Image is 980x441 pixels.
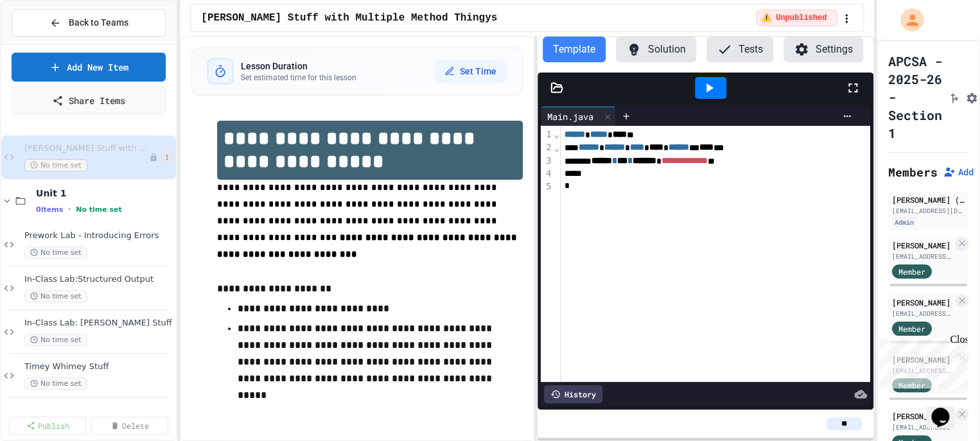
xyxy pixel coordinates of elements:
[24,159,87,171] span: No time set
[887,5,927,35] div: My Account
[554,129,560,139] span: Fold line
[12,9,166,37] button: Back to Teams
[892,422,953,432] div: [EMAIL_ADDRESS][DOMAIN_NAME]
[12,87,166,114] a: Share Items
[898,323,925,334] span: Member
[201,10,497,26] span: Mathy Stuff with Multiple Method Thingys
[892,252,953,261] div: [EMAIL_ADDRESS][DOMAIN_NAME]
[76,205,122,214] span: No time set
[541,110,600,123] div: Main.java
[554,143,560,153] span: Fold line
[943,166,974,178] button: Add
[241,73,356,83] p: Set estimated time for this lesson
[892,206,965,216] div: [EMAIL_ADDRESS][DOMAIN_NAME]
[541,128,554,141] div: 1
[873,334,967,388] iframe: chat widget
[69,16,128,30] span: Back to Teams
[9,417,86,435] a: Publish
[24,290,87,302] span: No time set
[91,417,168,435] a: Delete
[541,141,554,154] div: 2
[888,163,938,181] h2: Members
[965,89,978,105] button: Assignment Settings
[892,309,953,318] div: [EMAIL_ADDRESS][DOMAIN_NAME]
[24,246,87,259] span: No time set
[161,151,173,164] button: More options
[892,194,965,205] div: [PERSON_NAME] (Bri)
[541,107,616,126] div: Main.java
[24,274,173,285] span: In-Class Lab:Structured Output
[434,60,507,83] button: Set Time
[892,239,953,251] div: [PERSON_NAME]
[706,37,773,62] button: Tests
[5,5,89,82] div: Chat with us now!Close
[12,53,166,82] a: Add New Item
[36,205,63,214] span: 0 items
[68,204,71,214] span: •
[541,155,554,168] div: 3
[24,377,87,390] span: No time set
[24,361,173,372] span: Timey Whimey Stuff
[892,297,953,308] div: [PERSON_NAME]
[24,334,87,346] span: No time set
[926,390,967,428] iframe: chat widget
[24,143,149,154] span: [PERSON_NAME] Stuff with Multiple Method Thingys
[149,153,158,162] div: Unpublished
[783,37,863,62] button: Settings
[36,187,173,199] span: Unit 1
[541,180,554,193] div: 5
[543,37,606,62] button: Template
[888,52,942,142] h1: APCSA - 2025-26 - Section 1
[892,410,953,422] div: [PERSON_NAME]
[947,89,960,105] button: Click to see fork details
[241,60,356,73] h3: Lesson Duration
[892,217,916,228] div: Admin
[756,10,838,26] div: ⚠️ Students cannot see this content! Click the toggle to publish it and make it visible to your c...
[898,266,925,277] span: Member
[541,168,554,180] div: 4
[24,230,173,241] span: Prework Lab - Introducing Errors
[24,318,173,329] span: In-Class Lab: [PERSON_NAME] Stuff
[616,37,696,62] button: Solution
[762,13,827,23] span: ⚠️ Unpublished
[544,385,602,403] div: History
